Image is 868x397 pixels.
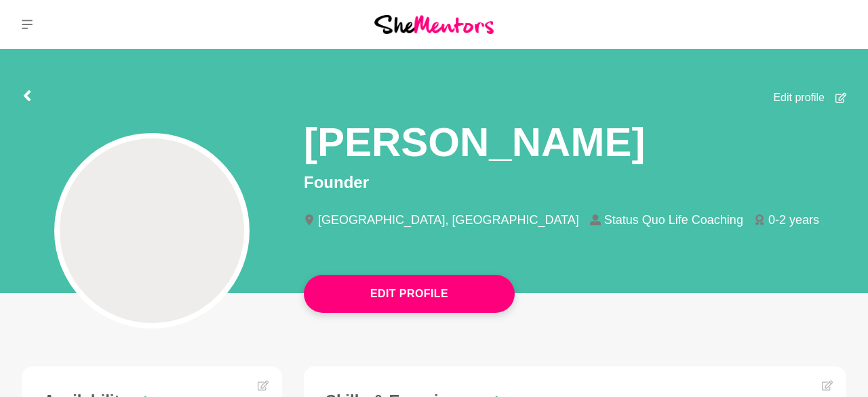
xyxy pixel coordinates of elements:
[374,15,494,33] img: She Mentors Logo
[754,214,830,226] li: 0-2 years
[304,275,515,313] button: Edit Profile
[304,214,590,226] li: [GEOGRAPHIC_DATA], [GEOGRAPHIC_DATA]
[773,90,825,106] span: Edit profile
[304,117,645,168] h1: [PERSON_NAME]
[590,214,754,226] li: Status Quo Life Coaching
[819,8,852,41] a: Sharon Williams
[304,170,846,195] p: Founder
